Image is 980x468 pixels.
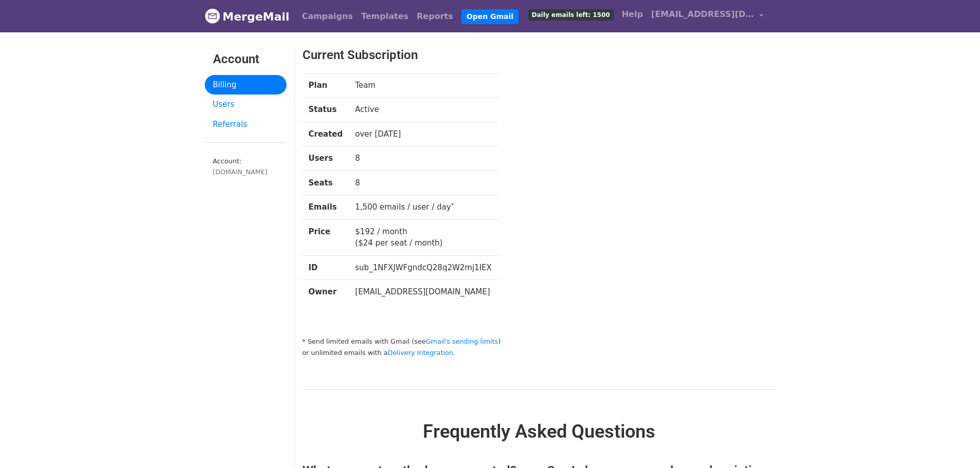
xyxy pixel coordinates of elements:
h2: Frequently Asked Questions [302,421,776,443]
a: MergeMail [205,6,290,27]
td: 8 [349,171,498,195]
h3: Current Subscription [302,48,735,63]
div: [DOMAIN_NAME] [213,167,278,177]
td: Team [349,73,498,98]
a: Gmail's sending limits [426,338,498,345]
a: Templates [357,6,413,27]
th: Status [302,98,349,122]
a: [EMAIL_ADDRESS][DOMAIN_NAME] [647,4,768,28]
th: Price [302,219,349,255]
a: Open Gmail [461,9,519,24]
a: Reports [413,6,457,27]
th: Seats [302,171,349,195]
td: $192 / month ($24 per seat / month) [349,219,498,255]
td: 1,500 emails / user / day [349,195,498,220]
td: sub_1NFXJWFgndcQ28q2W2mj1IEX [349,255,498,280]
a: Billing [205,75,287,95]
small: Account: [213,157,278,177]
td: 8 [349,146,498,171]
img: MergeMail logo [205,8,220,24]
a: Referrals [205,115,287,135]
td: over [DATE] [349,122,498,146]
a: Delivery Integration [388,349,453,357]
a: Campaigns [298,6,357,27]
span: [EMAIL_ADDRESS][DOMAIN_NAME] [651,8,754,21]
th: Emails [302,195,349,220]
td: Active [349,98,498,122]
th: Plan [302,73,349,98]
th: Created [302,122,349,146]
a: Daily emails left: 1500 [524,4,618,25]
th: Users [302,146,349,171]
th: Owner [302,280,349,304]
span: Daily emails left: 1500 [528,9,614,21]
small: * Send limited emails with Gmail (see ) or unlimited emails with a . [302,338,501,357]
td: [EMAIL_ADDRESS][DOMAIN_NAME] [349,280,498,304]
th: ID [302,255,349,280]
h3: Account [213,52,278,67]
a: Help [618,4,647,25]
a: Users [205,95,287,115]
